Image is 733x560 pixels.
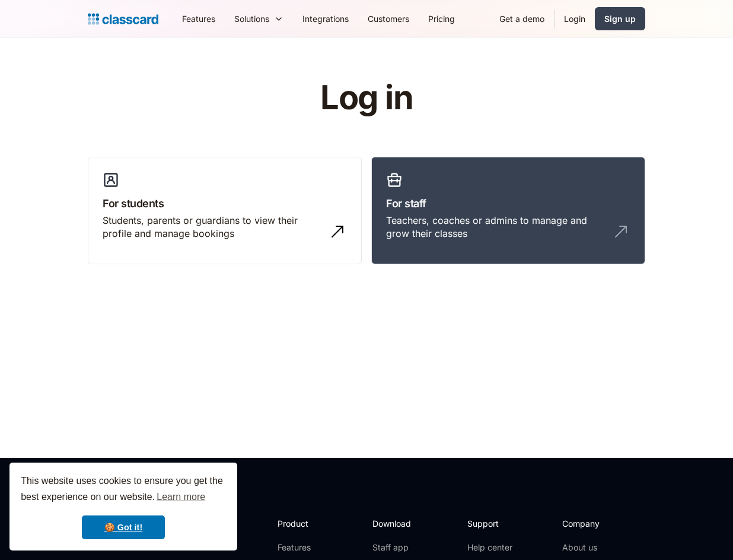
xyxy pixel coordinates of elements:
[234,12,269,25] div: Solutions
[278,517,341,530] h2: Product
[467,542,515,553] a: Help center
[21,474,226,506] span: This website uses cookies to ensure you get the best experience on our website.
[103,214,323,241] div: Students, parents or guardians to view their profile and manage bookings
[358,5,419,32] a: Customers
[293,5,358,32] a: Integrations
[604,12,636,25] div: Sign up
[562,542,641,553] a: About us
[490,5,554,32] a: Get a demo
[554,5,595,32] a: Login
[386,195,630,211] h3: For staff
[278,542,341,553] a: Features
[173,5,225,32] a: Features
[467,517,515,530] h2: Support
[225,5,293,32] div: Solutions
[419,5,464,32] a: Pricing
[371,157,645,265] a: For staffTeachers, coaches or admins to manage and grow their classes
[88,11,158,27] a: Logo
[595,7,645,30] a: Sign up
[386,214,607,241] div: Teachers, coaches or admins to manage and grow their classes
[155,488,207,506] a: learn more about cookies
[372,517,421,530] h2: Download
[179,80,555,116] h1: Log in
[562,517,641,530] h2: Company
[88,157,362,265] a: For studentsStudents, parents or guardians to view their profile and manage bookings
[103,195,347,211] h3: For students
[372,542,421,553] a: Staff app
[9,463,237,550] div: cookieconsent
[82,515,165,539] a: dismiss cookie message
